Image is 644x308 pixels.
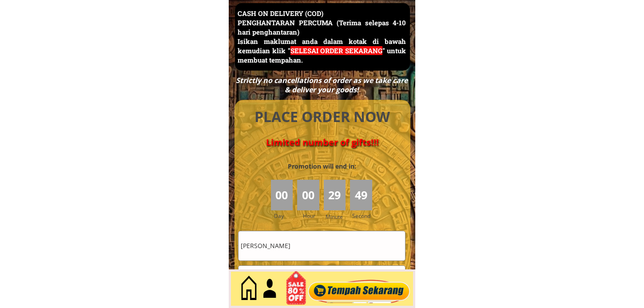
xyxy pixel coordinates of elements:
h3: Day [274,212,296,220]
input: Nama [239,231,405,260]
div: Strictly no cancellations of order as we take care & deliver your goods! [233,76,411,95]
h4: Limited number of gifts!!! [245,137,400,148]
h4: PLACE ORDER NOW [245,107,400,127]
h3: Hour [303,212,322,220]
input: Telefon [239,266,405,295]
h3: Minute [326,213,345,221]
span: SELESAI ORDER SEKARANG [290,46,382,55]
h3: Second [352,212,374,220]
h3: Promotion will end in: [272,162,372,171]
h3: CASH ON DELIVERY (COD) PENGHANTARAN PERCUMA (Terima selepas 4-10 hari penghantaran) Isikan maklum... [238,9,406,65]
